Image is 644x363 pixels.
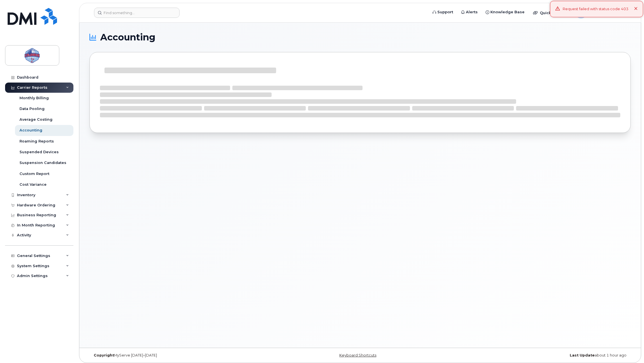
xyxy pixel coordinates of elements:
span: Accounting [100,33,155,42]
strong: Copyright [94,353,114,357]
a: Keyboard Shortcuts [339,353,376,357]
strong: Last Update [570,353,595,357]
div: about 1 hour ago [450,353,631,358]
div: MyServe [DATE]–[DATE] [89,353,270,358]
div: Request failed with status code 403 [563,6,628,12]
